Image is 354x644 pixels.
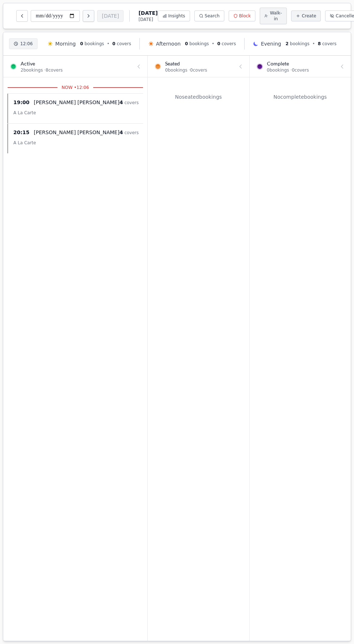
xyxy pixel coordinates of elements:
p: [PERSON_NAME] [PERSON_NAME] [34,99,120,106]
span: bookings [85,41,104,46]
span: bookings [189,41,209,46]
span: covers [322,41,337,46]
button: Insights [158,10,190,21]
span: 0 [80,41,83,46]
p: [PERSON_NAME] [PERSON_NAME] [34,129,120,136]
button: Search [194,10,224,21]
span: 20:15 [13,129,30,136]
span: • [312,41,315,47]
span: 4 [120,129,123,135]
span: 0 [185,41,188,46]
span: covers [117,41,131,46]
span: [DATE] [138,9,157,17]
span: • [212,41,214,47]
p: No complete bookings [254,93,347,101]
span: 19:00 [13,99,30,106]
span: 8 [318,41,321,46]
span: covers [124,100,139,105]
span: Walk-in [269,10,282,22]
span: 0 [217,41,220,46]
span: 4 [120,99,123,105]
span: covers [124,130,139,135]
span: 0 [112,41,115,46]
span: Block [239,13,251,19]
p: No seated bookings [152,93,245,101]
button: [DATE] [97,10,124,22]
span: 2 [285,41,288,46]
span: [DATE] [138,17,157,22]
span: Create [302,13,316,19]
span: Afternoon [156,40,181,47]
button: Block [229,10,255,21]
span: 12:06 [20,41,33,47]
span: • [107,41,109,47]
button: Walk-in [260,8,287,24]
span: Morning [55,40,76,47]
span: Search [205,13,220,19]
span: A La Carte [13,110,36,115]
span: bookings [290,41,310,46]
span: A La Carte [13,140,36,145]
span: Evening [261,40,281,47]
span: covers [222,41,236,46]
button: Create [291,10,321,21]
button: Next day [83,10,94,22]
span: Insights [168,13,185,19]
button: Previous day [16,10,28,22]
span: NOW • 12:06 [57,85,94,90]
